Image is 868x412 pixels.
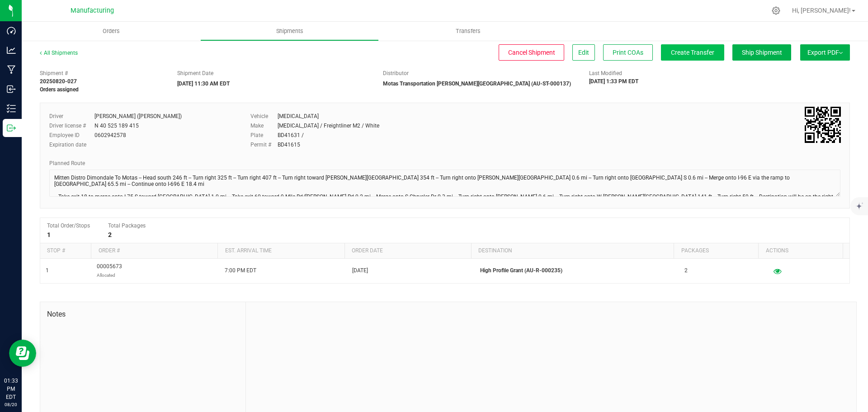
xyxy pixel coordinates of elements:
[47,231,51,238] strong: 1
[108,223,146,229] span: Total Packages
[4,401,18,408] p: 08/20
[344,243,471,259] th: Order date
[225,266,256,275] span: 7:00 PM EDT
[49,141,94,149] label: Expiration date
[674,243,758,259] th: Packages
[47,309,239,320] span: Notes
[49,112,94,120] label: Driver
[684,266,688,275] span: 2
[250,141,278,149] label: Permit #
[7,104,16,113] inline-svg: Inventory
[49,131,94,139] label: Employee ID
[94,131,126,139] div: 0602942578
[7,26,16,35] inline-svg: Dashboard
[7,85,16,94] inline-svg: Inbound
[40,78,77,85] strong: 20250820-027
[47,223,90,229] span: Total Order/Stops
[758,243,843,259] th: Actions
[94,122,139,130] div: N 40 525 189 415
[49,160,85,166] span: Planned Route
[661,44,724,61] button: Create Transfer
[278,131,304,139] div: BD41631 /
[742,49,782,56] span: Ship Shipment
[278,141,300,149] div: BD41615
[443,27,493,35] span: Transfers
[572,44,595,61] button: Edit
[40,86,79,93] strong: Orders assigned
[792,7,851,14] span: Hi, [PERSON_NAME]!
[177,69,213,77] label: Shipment Date
[732,44,791,61] button: Ship Shipment
[4,377,18,401] p: 01:33 PM EDT
[71,7,114,14] span: Manufacturing
[383,69,409,77] label: Distributor
[278,122,379,130] div: [MEDICAL_DATA] / Freightliner M2 / White
[108,231,112,238] strong: 2
[90,27,132,35] span: Orders
[9,340,36,367] iframe: Resource center
[613,49,643,56] span: Print COAs
[379,22,557,41] a: Transfers
[250,112,278,120] label: Vehicle
[383,81,571,87] strong: Motas Transportation [PERSON_NAME][GEOGRAPHIC_DATA] (AU-ST-000137)
[22,22,200,41] a: Orders
[800,44,850,61] button: Export PDF
[770,6,782,15] div: Manage settings
[499,44,564,61] button: Cancel Shipment
[40,69,164,77] span: Shipment #
[94,112,182,120] div: [PERSON_NAME] ([PERSON_NAME])
[805,107,841,143] qrcode: 20250820-027
[217,243,344,259] th: Est. arrival time
[40,50,78,56] a: All Shipments
[250,122,278,130] label: Make
[589,78,638,85] strong: [DATE] 1:33 PM EDT
[91,243,217,259] th: Order #
[97,271,122,279] p: Allocated
[603,44,653,61] button: Print COAs
[264,27,316,35] span: Shipments
[97,262,122,279] span: 00005673
[671,49,714,56] span: Create Transfer
[471,243,674,259] th: Destination
[7,65,16,74] inline-svg: Manufacturing
[578,49,589,56] span: Edit
[200,22,379,41] a: Shipments
[40,243,91,259] th: Stop #
[177,81,230,87] strong: [DATE] 11:30 AM EDT
[7,46,16,55] inline-svg: Analytics
[278,112,319,120] div: [MEDICAL_DATA]
[46,266,49,275] span: 1
[7,123,16,133] inline-svg: Outbound
[250,131,278,139] label: Plate
[480,266,674,275] p: High Profile Grant (AU-R-000235)
[49,122,94,130] label: Driver license #
[352,266,368,275] span: [DATE]
[508,49,555,56] span: Cancel Shipment
[589,69,622,77] label: Last Modified
[805,107,841,143] img: Scan me!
